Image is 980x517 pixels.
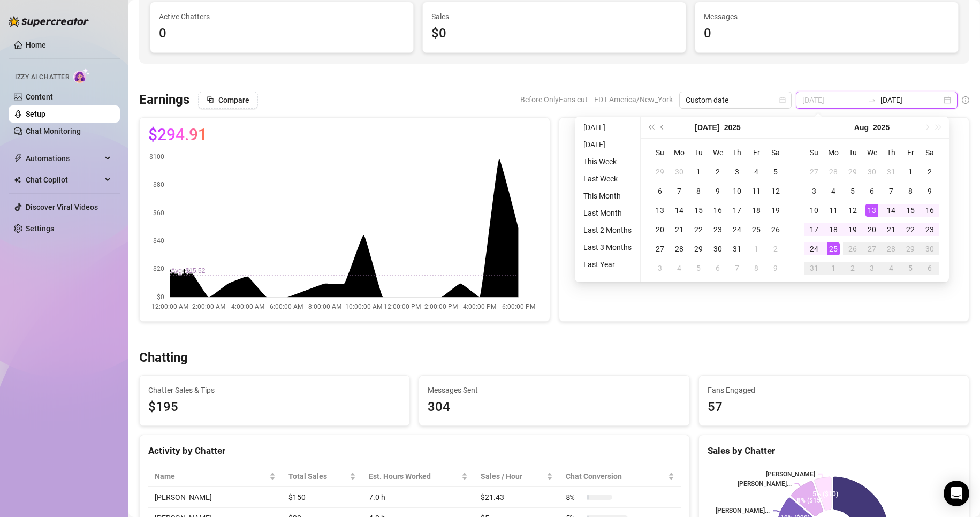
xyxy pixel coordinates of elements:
[481,470,544,482] span: Sales / Hour
[865,223,878,236] div: 20
[769,242,782,255] div: 2
[920,143,939,162] th: Sa
[711,204,724,217] div: 16
[657,117,668,138] button: Previous month (PageUp)
[846,185,859,197] div: 5
[885,204,898,217] div: 14
[579,138,636,151] li: [DATE]
[686,92,785,108] span: Custom date
[159,11,405,22] span: Active Chatters
[882,162,901,181] td: 2025-07-31
[827,165,840,178] div: 28
[26,150,102,167] span: Automations
[431,24,677,44] div: $0
[862,143,882,162] th: We
[711,165,724,178] div: 2
[827,223,840,236] div: 18
[428,384,680,396] span: Messages Sent
[779,97,786,103] span: calendar
[843,239,862,258] td: 2025-08-26
[747,181,766,201] td: 2025-07-11
[882,143,901,162] th: Th
[804,239,824,258] td: 2025-08-24
[865,242,878,255] div: 27
[769,185,782,197] div: 12
[901,162,920,181] td: 2025-08-01
[650,162,670,181] td: 2025-06-29
[727,220,747,239] td: 2025-07-24
[766,181,785,201] td: 2025-07-12
[747,220,766,239] td: 2025-07-25
[670,239,689,258] td: 2025-07-28
[654,165,666,178] div: 29
[159,24,405,44] div: 0
[824,143,843,162] th: Mo
[824,258,843,278] td: 2025-09-01
[865,185,878,197] div: 6
[827,242,840,255] div: 25
[766,239,785,258] td: 2025-08-02
[148,384,401,396] span: Chatter Sales & Tips
[14,176,21,184] img: Chat Copilot
[904,242,917,255] div: 29
[148,444,681,458] div: Activity by Chatter
[731,242,743,255] div: 31
[904,223,917,236] div: 22
[804,201,824,220] td: 2025-08-10
[846,242,859,255] div: 26
[731,262,743,275] div: 7
[650,239,670,258] td: 2025-07-27
[579,224,636,237] li: Last 2 Months
[26,203,98,211] a: Discover Viral Videos
[155,470,267,482] span: Name
[808,242,821,255] div: 24
[808,185,821,197] div: 3
[650,258,670,278] td: 2025-08-03
[747,143,766,162] th: Fr
[824,162,843,181] td: 2025-07-28
[769,223,782,236] div: 26
[282,466,362,487] th: Total Sales
[901,143,920,162] th: Fr
[14,154,22,163] span: thunderbolt
[704,11,949,22] span: Messages
[148,466,282,487] th: Name
[827,185,840,197] div: 4
[689,239,708,258] td: 2025-07-29
[843,143,862,162] th: Tu
[73,68,90,83] img: AI Chatter
[695,117,719,138] button: Choose a month
[689,201,708,220] td: 2025-07-15
[148,397,401,417] span: $195
[689,258,708,278] td: 2025-08-05
[882,239,901,258] td: 2025-08-28
[865,165,878,178] div: 30
[885,165,898,178] div: 31
[566,470,666,482] span: Chat Conversion
[362,487,474,508] td: 7.0 h
[854,117,869,138] button: Choose a month
[520,92,588,108] span: Before OnlyFans cut
[670,201,689,220] td: 2025-07-14
[692,242,705,255] div: 29
[579,189,636,202] li: This Month
[880,94,941,106] input: End date
[843,181,862,201] td: 2025-08-05
[708,384,960,396] span: Fans Engaged
[804,258,824,278] td: 2025-08-31
[747,258,766,278] td: 2025-08-08
[724,117,741,138] button: Choose a year
[692,204,705,217] div: 15
[862,201,882,220] td: 2025-08-13
[923,223,936,236] div: 23
[727,201,747,220] td: 2025-07-17
[474,487,559,508] td: $21.43
[873,117,890,138] button: Choose a year
[766,258,785,278] td: 2025-08-09
[920,239,939,258] td: 2025-08-30
[708,201,727,220] td: 2025-07-16
[673,204,686,217] div: 14
[843,220,862,239] td: 2025-08-19
[923,262,936,275] div: 6
[808,223,821,236] div: 17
